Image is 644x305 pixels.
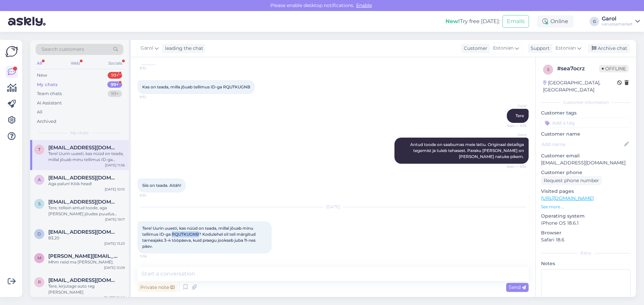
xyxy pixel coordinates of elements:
[37,81,58,88] div: My chats
[141,45,153,52] span: Garol
[104,295,125,300] div: [DATE] 12:06
[140,66,165,71] span: 9:32
[541,109,631,117] p: Customer tags
[541,141,623,148] input: Add name
[461,45,487,52] div: Customer
[108,72,122,79] div: 99+
[105,187,125,192] div: [DATE] 10:15
[588,44,630,53] div: Archive chat
[42,46,84,53] span: Search customers
[104,265,125,270] div: [DATE] 12:09
[528,45,550,52] div: Support
[104,241,125,246] div: [DATE] 13:23
[541,131,631,138] p: Customer name
[48,283,125,295] div: Tere, kirjutage auto reg [PERSON_NAME]
[541,152,631,159] p: Customer email
[38,147,41,152] span: t
[37,72,47,79] div: New
[541,99,631,105] div: Customer information
[142,183,181,188] span: Siis on teada. Aitäh!
[547,67,549,72] span: s
[48,235,125,241] div: 83,20
[590,17,599,26] div: G
[501,164,527,169] span: Seen ✓ 9:34
[543,79,617,93] div: [GEOGRAPHIC_DATA], [GEOGRAPHIC_DATA]
[48,151,125,163] div: Tere! Uurin uuesti, kas nüüd on teada, millal jõuab minu tellimus ID-ga RQUTKUGNB? Kodulehel oli ...
[541,236,631,243] p: Safari 18.6
[48,175,118,181] span: ats.kell32@gmail.com
[557,65,599,73] div: # sea7ocrz
[108,90,122,97] div: 99+
[38,201,41,206] span: s
[541,118,631,128] input: Add a tag
[48,181,125,187] div: Aga palun! Kõik head!
[38,280,41,285] span: r
[445,18,460,24] b: New!
[541,188,631,195] p: Visited pages
[140,94,165,99] span: 9:32
[138,283,177,292] div: Private note
[602,16,640,27] a: Garolvaruosamarket
[162,45,203,52] div: leading the chat
[541,195,594,201] a: [URL][DOMAIN_NAME]
[38,177,41,182] span: a
[541,250,631,256] div: Extra
[541,220,631,227] p: iPhone OS 18.6.1
[509,284,526,290] span: Send
[105,163,125,168] div: [DATE] 11:56
[501,132,527,137] span: Garol
[37,109,43,116] div: All
[107,59,123,68] div: Socials
[48,145,118,151] span: talis753@gmail.com
[354,2,374,8] span: Enable
[541,229,631,236] p: Browser
[493,45,514,52] span: Estonian
[38,255,41,260] span: m
[38,231,41,236] span: d
[48,199,118,205] span: sander.kalso@gmail.com
[602,21,633,27] div: varuosamarket
[541,260,631,267] p: Notes
[501,123,527,128] span: Seen ✓ 9:33
[537,15,574,27] div: Online
[142,226,257,249] span: Tere! Uurin uuesti, kas nüüd on teada, millal jõuab minu tellimus ID-ga RQUTKUGNB? Kodulehel oli ...
[541,213,631,220] p: Operating system
[5,45,18,58] img: Askly Logo
[140,254,165,259] span: 11:56
[107,81,122,88] div: 99+
[555,45,576,52] span: Estonian
[445,17,500,25] div: Try free [DATE]:
[516,113,524,118] span: Tere
[48,277,118,283] span: raunovenno@hotmail.com
[602,16,633,21] div: Garol
[142,84,250,89] span: Kas on teada, milla jõuab tellimus ID-ga RQUTKUGNB
[37,118,56,125] div: Archived
[48,259,125,265] div: Mhm neid ma [PERSON_NAME].
[541,169,631,176] p: Customer phone
[105,217,125,222] div: [DATE] 19:17
[501,103,527,108] span: Garol
[599,65,629,72] span: Offline
[541,159,631,166] p: [EMAIL_ADDRESS][DOMAIN_NAME]
[410,142,525,159] span: Antud toode on saabumas meie lattu. Originaal detailiga tegemist ja tuleb tehasest. Paraku [PERSO...
[541,204,631,210] p: See more ...
[69,59,81,68] div: Web
[37,100,62,106] div: AI Assistant
[140,193,165,198] span: 9:35
[37,90,62,97] div: Team chats
[502,15,529,28] button: Emails
[48,229,118,235] span: dsaar363@gmail.com
[138,204,529,210] div: [DATE]
[48,205,125,217] div: Tere, tellisin antud toode, aga [PERSON_NAME] jõudes puudus komplektis toote infos olev set inclu...
[70,130,89,136] span: My chats
[48,253,118,259] span: martin.sindonen@gmail.com
[36,59,43,68] div: All
[541,176,602,185] div: Request phone number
